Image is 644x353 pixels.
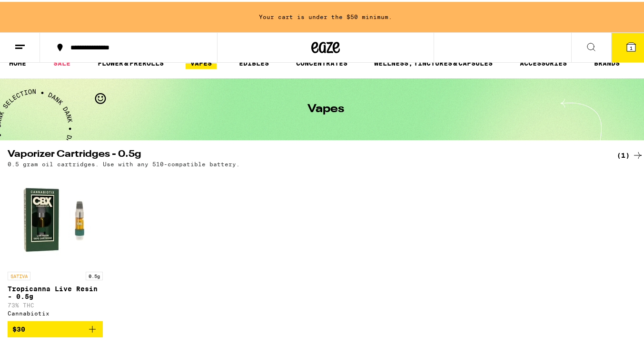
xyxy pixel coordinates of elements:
a: Open page for Tropicanna Live Resin - 0.5g from Cannabiotix [8,170,103,319]
a: VAPES [186,56,217,67]
div: Cannabiotix [8,308,103,315]
a: WELLNESS, TINCTURES & CAPSULES [369,56,497,67]
span: Hi. Need any help? [6,7,69,14]
p: Tropicanna Live Resin - 0.5g [8,283,103,298]
p: 73% THC [8,300,103,306]
h1: Vapes [307,102,344,113]
a: ACCESSORIES [515,56,572,67]
a: FLOWER & PREROLLS [93,56,168,67]
h2: Vaporizer Cartridges - 0.5g [8,148,597,159]
button: Add to bag [8,319,103,335]
span: 1 [630,43,633,49]
a: HOME [4,56,31,67]
a: EDIBLES [234,56,274,67]
p: SATIVA [8,270,30,278]
a: BRANDS [589,56,624,67]
a: CONCENTRATES [291,56,352,67]
p: 0.5 gram oil cartridges. Use with any 510-compatible battery. [8,159,240,165]
a: SALE [49,56,75,67]
img: Cannabiotix - Tropicanna Live Resin - 0.5g [8,170,103,265]
p: 0.5g [86,270,103,278]
a: (1) [617,148,644,159]
span: $30 [12,324,25,331]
